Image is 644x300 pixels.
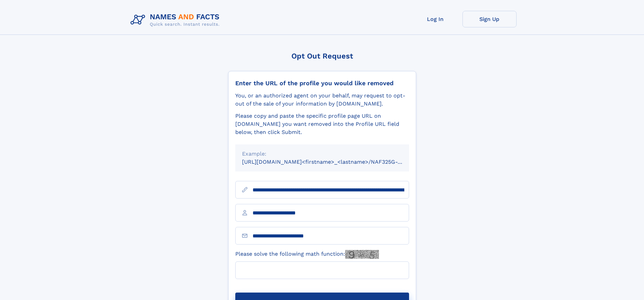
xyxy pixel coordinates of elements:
div: Please copy and paste the specific profile page URL on [DOMAIN_NAME] you want removed into the Pr... [235,112,409,136]
div: Opt Out Request [228,52,416,60]
small: [URL][DOMAIN_NAME]<firstname>_<lastname>/NAF325G-xxxxxxxx [242,159,422,165]
img: Logo Names and Facts [128,11,225,29]
a: Sign Up [462,11,517,27]
a: Log In [408,11,462,27]
div: You, or an authorized agent on your behalf, may request to opt-out of the sale of your informatio... [235,92,409,108]
div: Example: [242,150,402,158]
label: Please solve the following math function: [235,250,379,259]
div: Enter the URL of the profile you would like removed [235,79,409,87]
